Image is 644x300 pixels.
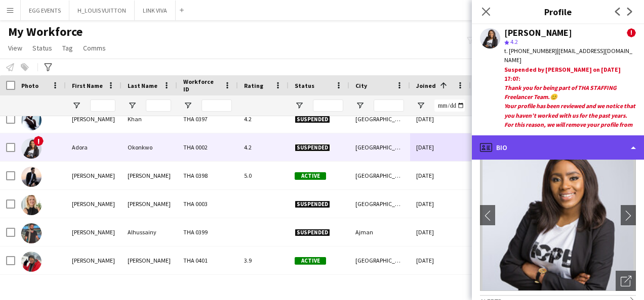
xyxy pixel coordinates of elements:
[410,190,471,218] div: [DATE]
[355,82,367,89] span: City
[504,65,636,131] div: Suspended by [PERSON_NAME] on [DATE] 17:07:
[410,218,471,246] div: [DATE]
[66,133,122,161] div: Adora
[238,105,289,133] div: 4.2
[122,162,177,189] div: [PERSON_NAME]
[122,190,177,218] div: [PERSON_NAME]
[504,121,632,137] span: For this reason, we will remove your profile from the database and give space for new talents.
[471,162,532,189] div: 1,007 days
[135,1,176,20] button: LINK VIVA
[504,28,572,37] div: [PERSON_NAME]
[62,43,73,53] span: Tag
[122,105,177,133] div: Khan
[122,246,177,274] div: [PERSON_NAME]
[69,1,135,20] button: H_LOUIS VUITTON
[349,133,410,161] div: [GEOGRAPHIC_DATA]
[21,110,42,130] img: Adil Ali Khan
[33,136,44,146] span: !
[128,101,137,110] button: Open Filter Menu
[28,41,56,55] a: Status
[349,218,410,246] div: Ajman
[504,102,635,119] span: Your profile has been reviewed and we notice that you haven’t worked with us for the past years.
[4,41,26,55] a: View
[8,43,22,53] span: View
[32,43,52,53] span: Status
[177,162,238,189] div: THA 0398
[79,41,110,55] a: Comms
[122,218,177,246] div: Alhussainy
[21,167,42,187] img: Adrian Nita
[66,246,122,274] div: [PERSON_NAME]
[504,84,617,101] span: Thank you for being part of THA STAFFING Freelancer Team.
[471,105,532,133] div: 1,000 days
[295,229,330,236] span: Suspended
[128,82,157,89] span: Last Name
[177,190,238,218] div: THA 0003
[295,172,326,180] span: Active
[410,105,471,133] div: [DATE]
[295,82,314,89] span: Status
[177,246,238,274] div: THA 0401
[374,99,404,112] input: City Filter Input
[504,47,632,64] span: | [EMAIL_ADDRESS][DOMAIN_NAME]
[355,101,365,110] button: Open Filter Menu
[177,105,238,133] div: THA 0397
[21,252,42,272] img: Ahmad Ibrahim
[295,101,304,110] button: Open Filter Menu
[480,139,636,291] img: Crew avatar or photo
[72,101,81,110] button: Open Filter Menu
[177,218,238,246] div: THA 0399
[471,133,532,161] div: 616 days
[83,43,106,53] span: Comms
[146,99,171,112] input: Last Name Filter Input
[295,116,330,123] span: Suspended
[349,162,410,189] div: [GEOGRAPHIC_DATA]
[472,5,644,18] h3: Profile
[313,99,343,112] input: Status Filter Input
[295,144,330,152] span: Suspended
[183,78,220,93] span: Workforce ID
[410,162,471,189] div: [DATE]
[627,28,636,37] span: !
[21,1,69,20] button: EGG EVENTS
[550,93,557,101] span: 😊
[238,162,289,189] div: 5.0
[472,135,644,160] div: Bio
[295,201,330,208] span: Suspended
[122,133,177,161] div: Okonkwo
[416,101,425,110] button: Open Filter Menu
[504,47,557,55] span: t. [PHONE_NUMBER]
[434,99,465,112] input: Joined Filter Input
[8,24,83,39] span: My Workforce
[66,105,122,133] div: [PERSON_NAME]
[510,38,518,45] span: 4.2
[349,190,410,218] div: [GEOGRAPHIC_DATA]
[21,223,42,243] img: Ahmad Alhussainy
[410,133,471,161] div: [DATE]
[72,82,103,89] span: First Name
[202,99,232,112] input: Workforce ID Filter Input
[66,218,122,246] div: [PERSON_NAME]
[349,246,410,274] div: [GEOGRAPHIC_DATA]
[21,82,38,89] span: Photo
[21,138,42,159] img: Adora Okonkwo
[183,101,192,110] button: Open Filter Menu
[238,133,289,161] div: 4.2
[244,82,263,89] span: Rating
[410,246,471,274] div: [DATE]
[616,271,636,291] div: Open photos pop-in
[90,99,115,112] input: First Name Filter Input
[58,41,77,55] a: Tag
[295,257,326,265] span: Active
[238,246,289,274] div: 3.9
[21,195,42,215] img: Agnieszka Carolan
[66,162,122,189] div: [PERSON_NAME]
[416,82,436,89] span: Joined
[177,133,238,161] div: THA 0002
[349,105,410,133] div: [GEOGRAPHIC_DATA]
[66,190,122,218] div: [PERSON_NAME]
[471,246,532,274] div: 671 days
[42,61,54,73] app-action-btn: Advanced filters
